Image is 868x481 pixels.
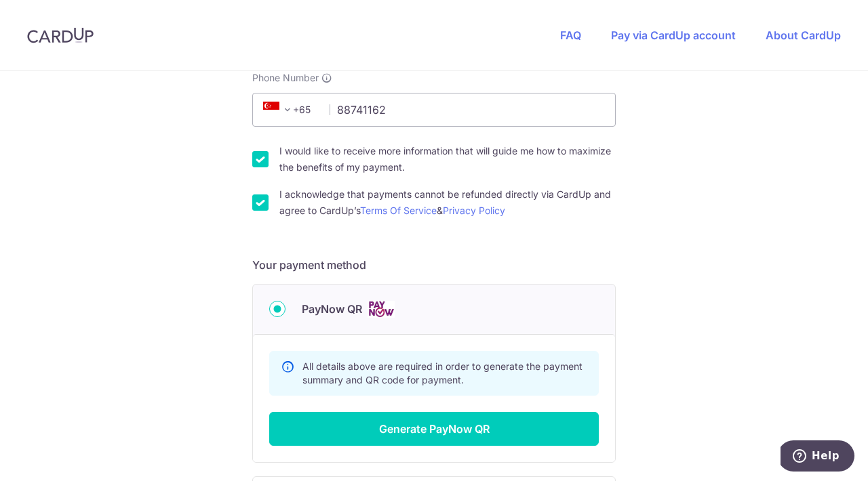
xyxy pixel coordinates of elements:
span: All details above are required in order to generate the payment summary and QR code for payment. [302,360,583,385]
a: Terms Of Service [360,205,437,216]
a: Pay via CardUp account [611,28,736,42]
span: +65 [263,102,296,118]
a: FAQ [560,28,581,42]
a: About CardUp [766,28,841,42]
img: Cards logo [368,301,395,318]
span: Phone Number [252,71,319,85]
img: CardUp [27,27,94,43]
iframe: Opens a widget where you can find more information [781,440,854,474]
a: Privacy Policy [443,205,505,216]
div: PayNow QR Cards logo [269,301,599,318]
h5: Your payment method [252,257,616,273]
span: PayNow QR [302,301,362,317]
button: Generate PayNow QR [269,412,599,446]
span: +65 [259,102,320,118]
label: I acknowledge that payments cannot be refunded directly via CardUp and agree to CardUp’s & [279,186,616,219]
label: I would like to receive more information that will guide me how to maximize the benefits of my pa... [279,143,616,175]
